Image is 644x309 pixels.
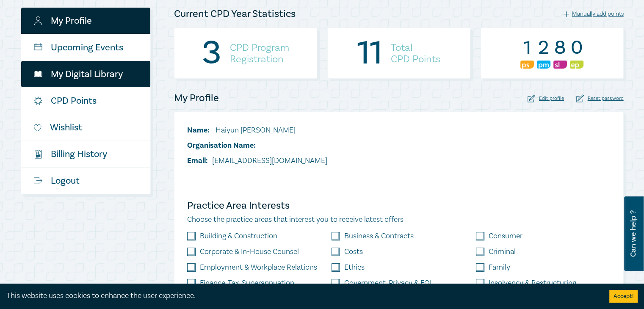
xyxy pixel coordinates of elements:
a: Wishlist [21,114,150,141]
img: Practice Management & Business Skills [537,61,550,69]
li: [EMAIL_ADDRESS][DOMAIN_NAME] [187,155,327,166]
div: 3 [202,42,221,64]
a: CPD Points [21,88,150,114]
button: Accept cookies [609,290,638,303]
h4: My Profile [174,91,219,105]
tspan: $ [36,152,37,155]
span: Organisation Name: [187,141,256,150]
label: Family [489,263,510,272]
label: Building & Construction [200,232,277,240]
label: Government, Privacy & FOI [344,279,431,287]
div: 1 [520,37,534,59]
div: This website uses cookies to enhance the user experience. [6,290,597,301]
a: $Billing History [21,141,150,167]
div: 2 [537,37,550,59]
div: 0 [570,37,583,59]
span: Name: [187,125,210,135]
img: Ethics & Professional Responsibility [570,61,583,69]
span: Email: [187,156,208,166]
label: Employment & Workplace Relations [200,263,317,272]
a: My Digital Library [21,61,150,87]
p: Choose the practice areas that interest you to receive latest offers [187,214,611,225]
label: Costs [344,248,363,256]
label: Insolvency & Restructuring [489,279,576,287]
label: Business & Contracts [344,232,414,240]
div: Manually add points [564,10,624,18]
li: Haiyun [PERSON_NAME] [187,125,327,136]
span: Can we help ? [629,201,637,266]
div: 8 [553,37,567,59]
h4: Current CPD Year Statistics [174,7,296,21]
h4: Practice Area Interests [187,199,611,212]
label: Criminal [489,248,516,256]
div: 11 [357,42,382,64]
div: Reset password [576,94,624,102]
h4: CPD Program Registration [230,42,289,65]
a: Upcoming Events [21,34,150,61]
a: My Profile [21,8,150,34]
div: Edit profile [528,94,564,102]
label: Finance, Tax, Superannuation [200,279,294,287]
label: Corporate & In-House Counsel [200,248,299,256]
img: Professional Skills [520,61,534,69]
img: Substantive Law [553,61,567,69]
label: Ethics [344,263,365,272]
h4: Total CPD Points [391,42,440,65]
label: Consumer [489,232,522,240]
a: Logout [21,168,150,194]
